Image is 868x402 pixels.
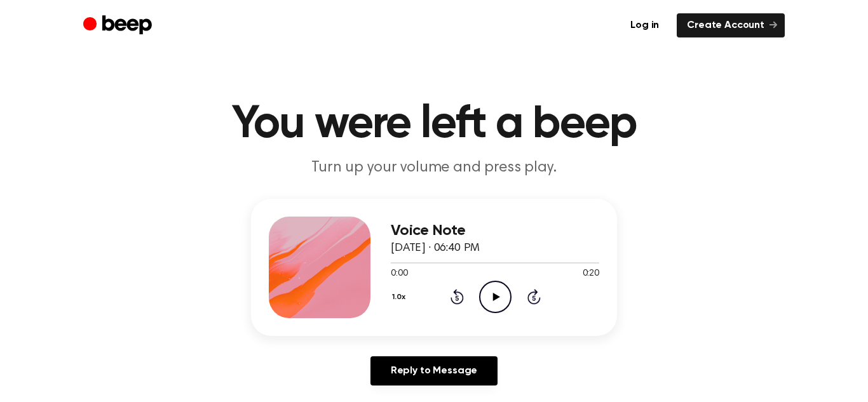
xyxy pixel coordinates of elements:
a: Beep [83,13,155,38]
a: Log in [620,13,669,37]
h1: You were left a beep [109,102,759,147]
p: Turn up your volume and press play. [190,157,678,178]
a: Reply to Message [370,356,498,385]
h3: Voice Note [391,222,599,239]
a: Create Account [677,13,785,37]
span: 0:00 [391,267,407,281]
span: [DATE] · 06:40 PM [391,243,480,254]
button: 1.0x [391,286,410,308]
span: 0:20 [583,267,599,281]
